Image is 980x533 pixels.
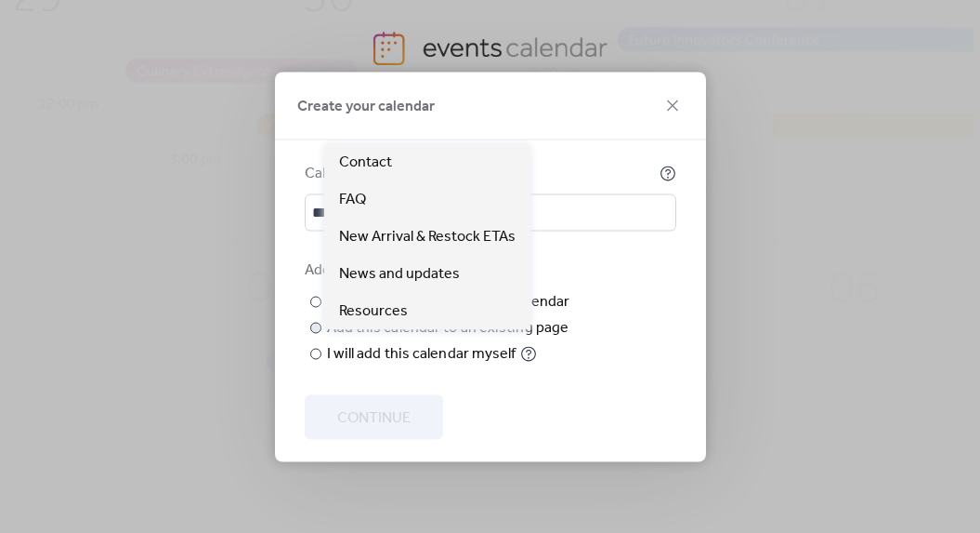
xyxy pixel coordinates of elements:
[327,342,516,365] div: I will add this calendar myself
[339,226,516,248] span: New Arrival & Restock ETAs
[297,95,435,117] span: Create your calendar
[339,300,408,323] span: Resources
[339,263,460,286] span: News and updates
[305,162,656,184] div: Calendar name
[339,152,392,174] span: Contact
[305,259,673,281] div: Add calendar to your site
[339,189,366,211] span: FAQ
